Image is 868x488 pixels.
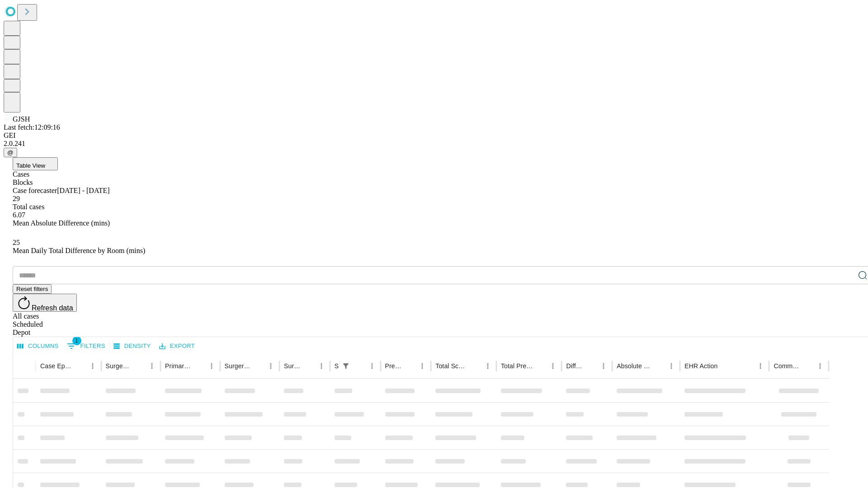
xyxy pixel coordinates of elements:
button: Sort [193,360,205,372]
span: Mean Absolute Difference (mins) [13,219,110,227]
span: [DATE] - [DATE] [57,187,109,194]
button: Refresh data [13,294,77,312]
span: Case forecaster [13,187,57,194]
button: Sort [801,360,814,372]
button: Menu [597,360,610,372]
span: Last fetch: 12:09:16 [4,123,60,131]
button: Sort [718,360,731,372]
div: Difference [566,362,584,370]
button: Menu [366,360,378,372]
button: Show filters [65,339,108,353]
span: 6.07 [13,211,25,219]
div: Comments [774,362,800,370]
div: GEI [4,131,864,140]
span: 29 [13,195,20,202]
button: Menu [754,360,767,372]
button: Reset filters [13,284,52,294]
div: EHR Action [684,362,717,370]
div: Surgery Date [284,362,302,370]
button: Menu [205,360,218,372]
button: Sort [133,360,146,372]
div: Total Predicted Duration [501,362,533,370]
button: Menu [264,360,277,372]
button: Menu [416,360,429,372]
button: Sort [74,360,86,372]
div: 2.0.241 [4,140,864,148]
span: 25 [13,239,20,246]
button: Density [111,339,153,353]
span: @ [7,149,14,156]
div: 1 active filter [340,360,352,372]
button: @ [4,148,17,157]
span: Reset filters [16,286,48,292]
button: Select columns [15,339,61,353]
span: GJSH [13,115,30,123]
button: Menu [547,360,559,372]
button: Sort [585,360,597,372]
button: Sort [534,360,547,372]
div: Surgeon Name [106,362,132,370]
div: Primary Service [165,362,191,370]
button: Menu [481,360,494,372]
button: Table View [13,157,58,170]
button: Sort [652,360,665,372]
span: Refresh data [32,304,73,312]
button: Sort [302,360,315,372]
button: Sort [353,360,366,372]
button: Menu [814,360,826,372]
div: Total Scheduled Duration [435,362,468,370]
div: Case Epic Id [40,362,73,370]
div: Predicted In Room Duration [385,362,403,370]
button: Export [157,339,197,353]
span: Table View [16,162,45,169]
button: Sort [403,360,416,372]
div: Scheduled In Room Duration [335,362,339,370]
button: Sort [252,360,264,372]
button: Sort [469,360,481,372]
button: Menu [86,360,99,372]
button: Show filters [340,360,352,372]
button: Menu [315,360,328,372]
span: Mean Daily Total Difference by Room (mins) [13,247,145,254]
div: Absolute Difference [617,362,651,370]
button: Menu [665,360,678,372]
div: Surgery Name [225,362,251,370]
span: Total cases [13,203,44,211]
span: 1 [72,336,81,345]
button: Menu [146,360,158,372]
